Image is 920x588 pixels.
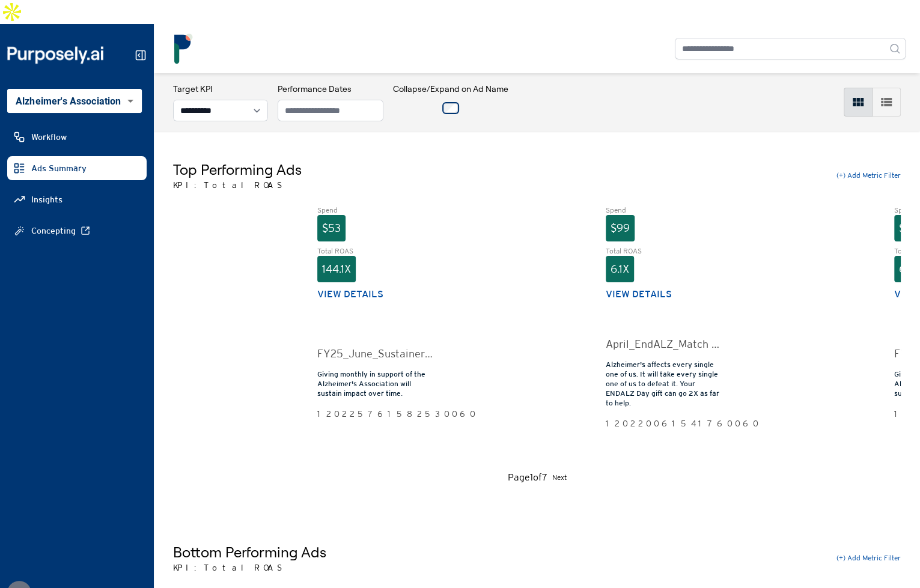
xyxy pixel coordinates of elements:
h5: Bottom Performing Ads [173,542,326,562]
button: (+) Add Metric Filter [836,553,901,563]
a: Workflow [7,125,147,149]
h3: Collapse/Expand on Ad Name [393,83,508,95]
div: 6.1X [606,256,634,282]
div: 144.1X [317,256,356,282]
div: Spend [606,205,721,215]
button: View details [317,287,383,302]
h5: Top Performing Ads [173,160,302,179]
a: Concepting [7,219,147,243]
div: Spend [317,205,433,215]
div: $99 [606,215,635,241]
a: Insights [7,187,147,211]
button: (+) Add Metric Filter [836,171,901,180]
p: KPI: Total ROAS [173,179,302,191]
p: KPI: Total ROAS [173,562,326,574]
div: Total ROAS [606,246,721,256]
span: Ads Summary [31,162,87,174]
div: 120220061541760060 [606,417,721,429]
div: April_EndALZ_Match - Copy [606,336,721,353]
img: logo [168,34,198,64]
div: FY25_June_Sustainer_Control [317,345,433,362]
h3: Target KPI [173,83,268,95]
button: Next [552,470,567,485]
span: Workflow [31,131,67,143]
span: Concepting [31,225,76,237]
div: $53 [317,215,346,241]
div: Page 1 of 7 [508,470,547,485]
div: Alzheimer's Association [7,89,142,113]
a: Ads Summary [7,156,147,180]
div: Giving monthly in support of the Alzheimer's Association will sustain impact over time. [317,369,433,398]
span: Insights [31,193,62,205]
button: View details [606,287,672,302]
h3: Performance Dates [278,83,383,95]
div: Alzheimer's affects every single one of us. It will take every single one of us to defeat it. You... [606,360,721,408]
div: Total ROAS [317,246,433,256]
div: 120225761582530060 [317,408,433,420]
